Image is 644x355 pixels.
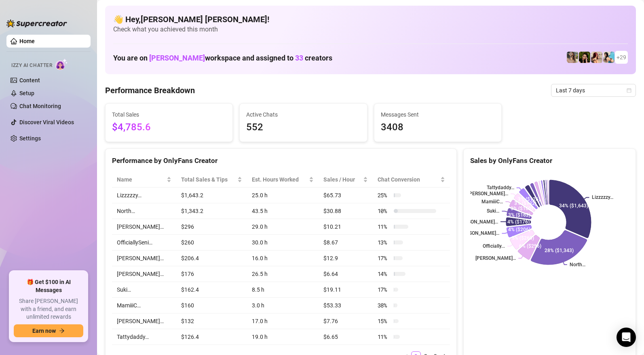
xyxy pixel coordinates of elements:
[11,62,52,69] span: Izzy AI Chatter
[19,135,41,142] a: Settings
[319,188,373,203] td: $65.73
[468,191,508,197] text: [PERSON_NAME]…
[319,251,373,266] td: $12.9
[176,298,247,313] td: $160
[112,188,176,203] td: Lizzzzzy…
[319,219,373,235] td: $10.21
[247,203,319,219] td: 43.5 h
[112,172,176,188] th: Name
[617,53,626,62] span: + 29
[105,85,195,96] h4: Performance Breakdown
[176,203,247,219] td: $1,343.2
[319,298,373,313] td: $53.33
[295,54,303,62] span: 33
[247,298,319,313] td: 3.0 h
[247,313,319,329] td: 17.0 h
[378,332,391,341] span: 11 %
[112,235,176,251] td: OfficiallySeni…
[381,120,495,135] span: 3408
[112,251,176,266] td: [PERSON_NAME]…
[19,119,74,125] a: Discover Viral Videos
[378,285,391,294] span: 17 %
[381,110,495,119] span: Messages Sent
[319,203,373,219] td: $30.88
[176,329,247,345] td: $126.4
[458,219,498,225] text: [PERSON_NAME]…
[567,52,578,63] img: emilylou (@emilyylouu)
[591,52,602,63] img: North (@northnattfree)
[247,266,319,282] td: 26.5 h
[246,120,360,135] span: 552
[176,219,247,235] td: $296
[556,84,631,96] span: Last 7 days
[319,235,373,251] td: $8.67
[112,329,176,345] td: Tattydaddy…
[252,175,307,184] div: Est. Hours Worked
[378,254,391,263] span: 17 %
[592,195,613,200] text: Lizzzzzy…
[112,219,176,235] td: [PERSON_NAME]…
[459,231,499,236] text: [PERSON_NAME]…
[319,313,373,329] td: $7.76
[483,244,505,249] text: Officially...
[176,172,247,188] th: Total Sales & Tips
[113,14,628,25] h4: 👋 Hey, [PERSON_NAME] [PERSON_NAME] !
[112,313,176,329] td: [PERSON_NAME]…
[487,185,514,191] text: Tattydaddy…
[176,251,247,266] td: $206.4
[113,54,332,63] h1: You are on workspace and assigned to creators
[378,175,439,184] span: Chat Conversion
[373,172,450,188] th: Chat Conversion
[247,329,319,345] td: 19.0 h
[176,188,247,203] td: $1,643.2
[378,207,391,215] span: 10 %
[570,262,585,267] text: North…
[112,203,176,219] td: North…
[112,110,226,119] span: Total Sales
[112,120,226,135] span: $4,785.6
[176,282,247,298] td: $162.4
[487,209,499,214] text: Suki…
[247,188,319,203] td: 25.0 h
[14,297,83,321] span: Share [PERSON_NAME] with a friend, and earn unlimited rewards
[19,103,61,109] a: Chat Monitoring
[319,329,373,345] td: $6.65
[6,19,67,27] img: logo-BBDzfeDw.svg
[112,266,176,282] td: [PERSON_NAME]…
[378,301,391,310] span: 38 %
[112,155,450,166] div: Performance by OnlyFans Creator
[176,235,247,251] td: $260
[475,255,516,261] text: [PERSON_NAME]…
[19,90,34,96] a: Setup
[113,25,628,34] span: Check what you achieved this month
[378,238,391,247] span: 13 %
[319,172,373,188] th: Sales / Hour
[59,328,65,334] span: arrow-right
[176,266,247,282] td: $176
[247,219,319,235] td: 29.0 h
[181,175,236,184] span: Total Sales & Tips
[603,52,614,63] img: North (@northnattvip)
[627,88,631,93] span: calendar
[378,269,391,278] span: 14 %
[246,110,360,119] span: Active Chats
[176,313,247,329] td: $132
[323,175,361,184] span: Sales / Hour
[319,282,373,298] td: $19.11
[470,155,629,166] div: Sales by OnlyFans Creator
[579,52,590,63] img: playfuldimples (@playfuldimples)
[319,266,373,282] td: $6.64
[14,324,83,337] button: Earn nowarrow-right
[55,58,68,70] img: AI Chatter
[32,328,56,334] span: Earn now
[117,175,165,184] span: Name
[19,77,40,84] a: Content
[112,282,176,298] td: Suki…
[19,38,35,44] a: Home
[247,251,319,266] td: 16.0 h
[378,222,391,231] span: 11 %
[617,328,636,347] div: Open Intercom Messenger
[378,191,391,200] span: 25 %
[247,235,319,251] td: 30.0 h
[112,298,176,313] td: MamiiiC…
